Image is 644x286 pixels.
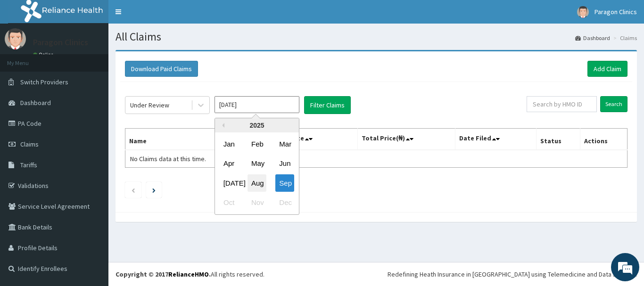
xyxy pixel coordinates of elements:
div: Minimize live chat window [155,5,177,27]
div: Chat with us now [49,53,158,65]
th: Date Filed [455,129,537,150]
input: Search [600,96,627,112]
div: Choose August 2025 [248,174,266,192]
button: Download Paid Claims [125,61,198,77]
span: Tariffs [20,161,37,169]
li: Claims [611,34,637,42]
img: User Image [577,6,589,18]
textarea: Type your message and hit 'Enter' [5,188,180,221]
span: Paragon Clinics [594,8,637,16]
strong: Copyright © 2017 . [116,270,211,278]
a: Add Claim [587,61,627,77]
img: User Image [5,28,26,49]
span: Claims [20,140,39,148]
div: Redefining Heath Insurance in [GEOGRAPHIC_DATA] using Telemedicine and Data Science! [388,270,637,279]
footer: All rights reserved. [108,262,644,286]
div: Under Review [130,100,169,110]
span: Switch Providers [20,78,68,86]
p: Paragon Clinics [33,38,88,47]
input: Search by HMO ID [527,96,597,112]
div: Choose April 2025 [220,155,239,172]
div: Choose June 2025 [275,155,294,172]
div: Choose March 2025 [275,135,294,153]
h1: All Claims [116,31,637,43]
a: Online [33,51,56,58]
a: RelianceHMO [168,270,209,278]
a: Previous page [131,186,135,194]
img: d_794563401_company_1708531726252_794563401 [17,47,38,71]
div: Choose January 2025 [220,135,239,153]
th: Name [125,129,252,150]
button: Filter Claims [304,96,351,114]
input: Select Month and Year [215,96,299,113]
th: Total Price(₦) [357,129,455,150]
div: 2025 [215,118,299,132]
span: We're online! [55,84,130,179]
a: Next page [152,186,156,194]
div: month 2025-09 [215,134,299,212]
button: Previous Year [220,123,224,128]
div: Choose July 2025 [220,174,239,192]
a: Dashboard [575,34,610,42]
th: Status [537,129,580,150]
div: Choose May 2025 [248,155,266,172]
span: No Claims data at this time. [130,155,206,163]
th: Actions [580,129,627,150]
div: Choose February 2025 [248,135,266,153]
span: Dashboard [20,98,51,107]
div: Choose September 2025 [275,174,294,192]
